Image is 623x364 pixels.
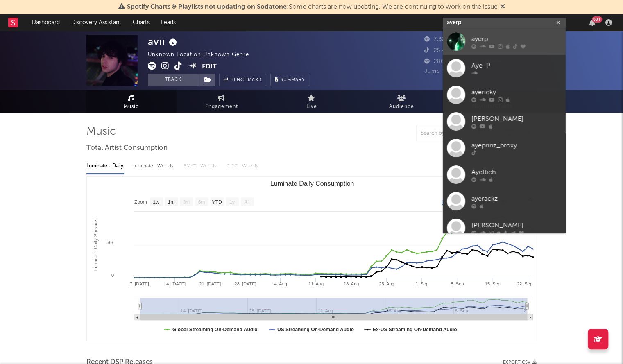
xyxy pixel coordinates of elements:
[202,62,217,72] button: Edit
[471,87,562,97] div: ayericky
[177,90,267,113] a: Engagement
[106,240,114,245] text: 50k
[199,281,221,286] text: 21. [DATE]
[86,159,124,173] div: Luminate - Daily
[500,4,505,10] span: Dismiss
[443,215,566,241] a: [PERSON_NAME]
[172,327,258,332] text: Global Streaming On-Demand Audio
[443,188,566,215] a: ayerackz
[205,102,238,112] span: Engagement
[129,281,149,286] text: 7. [DATE]
[443,161,566,188] a: AyeRich
[153,199,159,205] text: 1w
[471,167,562,177] div: AyeRich
[485,281,500,286] text: 15. Sep
[229,199,234,205] text: 1y
[212,199,222,205] text: YTD
[244,199,249,205] text: All
[127,4,498,10] span: : Some charts are now updating. We are continuing to work on the issue
[471,61,562,70] div: Aye_P
[443,55,566,81] a: Aye_P
[231,75,262,85] span: Benchmark
[424,48,453,53] span: 25,400
[306,102,317,112] span: Live
[523,308,530,313] text: 2…
[66,14,127,31] a: Discovery Assistant
[267,90,357,113] a: Live
[389,102,414,112] span: Audience
[270,180,354,187] text: Luminate Daily Consumption
[270,74,309,86] button: Summary
[274,281,287,286] text: 4. Aug
[277,327,353,332] text: US Streaming On-Demand Audio
[443,81,566,108] a: ayericky
[424,37,449,42] span: 7,329
[443,135,566,161] a: ayeprinz_broxy
[443,28,566,55] a: ayerp
[357,90,447,113] a: Audience
[442,199,457,205] text: [DATE]
[592,16,602,23] div: 99 +
[26,14,66,31] a: Dashboard
[93,219,98,271] text: Luminate Daily Streams
[198,199,205,205] text: 6m
[451,281,464,286] text: 8. Sep
[424,69,473,74] span: Jump Score: 96.0
[87,177,537,341] svg: Luminate Daily Consumption
[127,4,287,10] span: Spotify Charts & Playlists not updating on Sodatone
[417,130,503,137] input: Search by song name or URL
[148,74,199,86] button: Track
[517,281,532,286] text: 22. Sep
[148,35,179,48] div: avii
[281,78,305,82] span: Summary
[372,327,457,332] text: Ex-US Streaming On-Demand Audio
[308,281,323,286] text: 11. Aug
[86,143,168,153] span: Total Artist Consumption
[471,34,562,44] div: ayerp
[471,194,562,203] div: ayerackz
[234,281,256,286] text: 28. [DATE]
[379,281,394,286] text: 25. Aug
[86,90,177,113] a: Music
[111,273,113,278] text: 0
[443,108,566,135] a: [PERSON_NAME]
[443,18,566,28] input: Search for artists
[127,14,155,31] a: Charts
[219,74,266,86] a: Benchmark
[424,59,507,64] span: 286,649 Monthly Listeners
[471,140,562,150] div: ayeprinz_broxy
[132,159,175,173] div: Luminate - Weekly
[155,14,181,31] a: Leads
[134,199,147,205] text: Zoom
[471,220,562,230] div: [PERSON_NAME]
[168,199,174,205] text: 1m
[183,199,190,205] text: 3m
[471,114,562,124] div: [PERSON_NAME]
[415,281,428,286] text: 1. Sep
[164,281,186,286] text: 14. [DATE]
[148,50,258,60] div: Unknown Location | Unknown Genre
[589,19,595,26] button: 99+
[343,281,358,286] text: 18. Aug
[124,102,139,112] span: Music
